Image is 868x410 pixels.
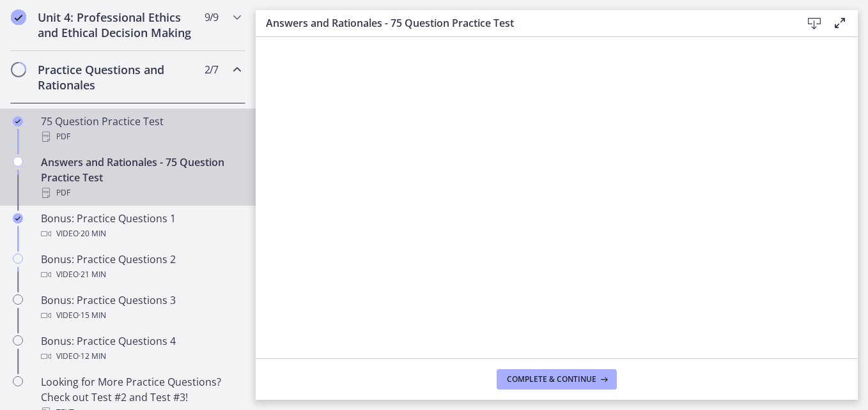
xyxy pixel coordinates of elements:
[41,349,240,364] div: Video
[497,369,617,390] button: Complete & continue
[38,62,194,93] h2: Practice Questions and Rationales
[79,349,106,364] span: · 12 min
[13,116,23,126] i: Completed
[205,10,218,25] span: 9 / 9
[205,62,218,77] span: 2 / 7
[79,226,106,241] span: · 20 min
[507,374,596,384] span: Complete & continue
[41,129,240,144] div: PDF
[11,10,26,25] i: Completed
[41,308,240,323] div: Video
[38,10,194,40] h2: Unit 4: Professional Ethics and Ethical Decision Making
[266,15,781,31] h3: Answers and Rationales - 75 Question Practice Test
[41,292,240,323] div: Bonus: Practice Questions 3
[41,333,240,364] div: Bonus: Practice Questions 4
[79,267,106,282] span: · 21 min
[13,213,23,224] i: Completed
[41,211,240,241] div: Bonus: Practice Questions 1
[41,267,240,282] div: Video
[41,226,240,241] div: Video
[41,185,240,201] div: PDF
[41,252,240,282] div: Bonus: Practice Questions 2
[41,155,240,201] div: Answers and Rationales - 75 Question Practice Test
[41,114,240,144] div: 75 Question Practice Test
[79,308,106,323] span: · 15 min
